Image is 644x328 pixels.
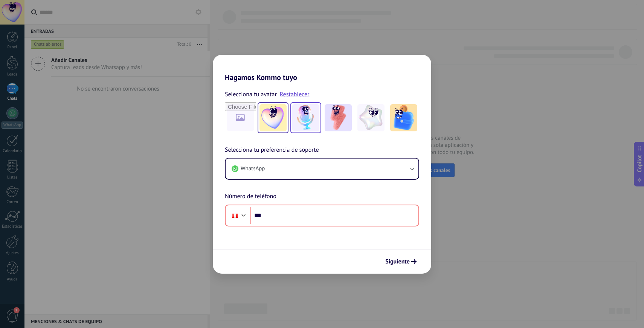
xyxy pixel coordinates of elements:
img: -3.jpeg [325,104,352,131]
span: WhatsApp [241,165,265,172]
a: Restablecer [280,91,310,98]
button: Siguiente [382,255,420,268]
h2: Hagamos Kommo tuyo [213,55,431,82]
img: -4.jpeg [357,104,385,131]
button: WhatsApp [226,159,418,179]
img: -5.jpeg [390,104,417,131]
span: Selecciona tu avatar [225,89,277,99]
span: Siguiente [385,259,410,264]
span: Selecciona tu preferencia de soporte [225,145,319,155]
div: Peru: + 51 [228,208,242,223]
span: Número de teléfono [225,192,276,202]
img: -2.jpeg [292,104,319,131]
img: -1.jpeg [259,104,287,131]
